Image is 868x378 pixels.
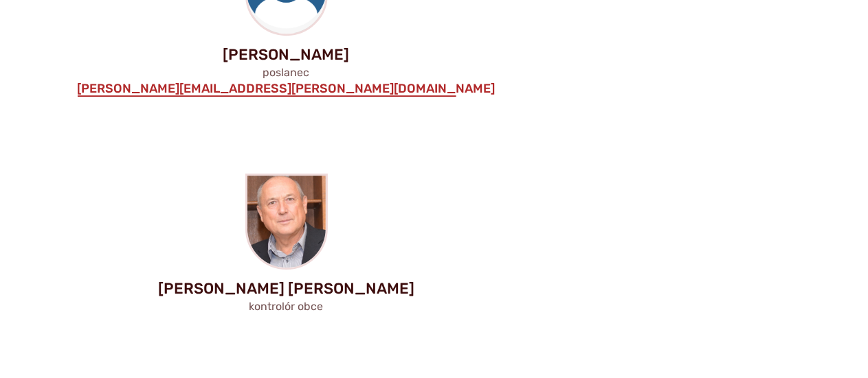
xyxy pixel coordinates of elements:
p: poslanec [44,66,528,79]
a: [PERSON_NAME][EMAIL_ADDRESS][PERSON_NAME][DOMAIN_NAME] [76,82,497,97]
p: [PERSON_NAME] [44,47,528,63]
p: [PERSON_NAME] [PERSON_NAME] [44,281,528,297]
img: Jano [247,176,326,268]
p: kontrolór obce [44,300,528,313]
